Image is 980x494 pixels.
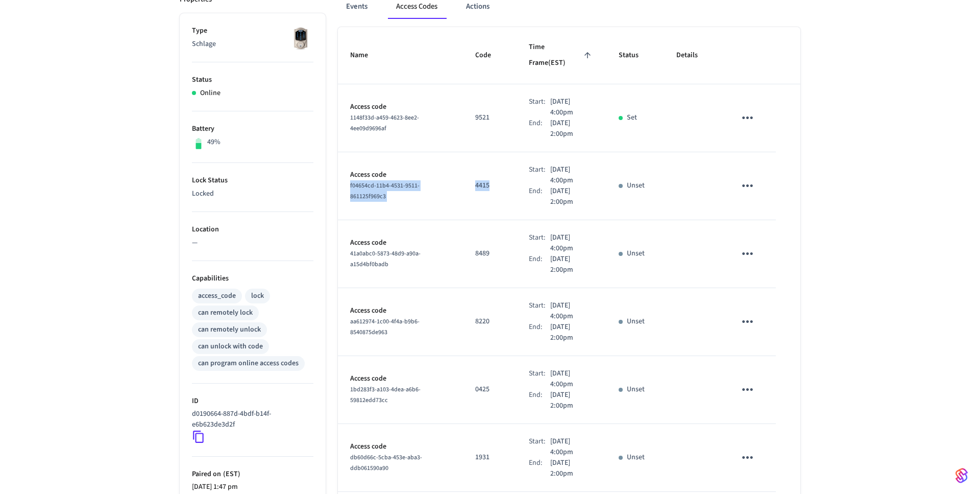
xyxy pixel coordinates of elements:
[475,180,504,191] p: 4415
[207,137,220,148] p: 49%
[529,164,550,186] div: Start:
[192,175,313,186] p: Lock Status
[550,390,594,411] p: [DATE] 2:00pm
[192,469,313,480] p: Paired on
[475,48,504,63] span: Code
[550,164,594,186] p: [DATE] 4:00pm
[198,308,253,318] div: can remotely lock
[676,48,711,63] span: Details
[529,39,594,72] span: Time Frame(EST)
[350,373,451,384] p: Access code
[198,324,261,335] div: can remotely unlock
[550,254,594,275] p: [DATE] 2:00pm
[475,112,504,123] p: 9521
[475,316,504,327] p: 8220
[221,469,240,479] span: ( EST )
[627,316,645,327] p: Unset
[198,341,263,352] div: can unlock with code
[350,453,422,473] span: db60d66c-5cba-453e-aba3-ddb061590a90
[550,186,594,207] p: [DATE] 2:00pm
[350,113,419,133] span: 1148f33d-a459-4623-8ee2-4ee09d9696af
[550,118,594,139] p: [DATE] 2:00pm
[192,396,313,407] p: ID
[529,322,550,343] div: End:
[529,97,550,118] div: Start:
[627,112,637,123] p: Set
[198,291,236,301] div: access_code
[955,467,968,484] img: SeamLogoGradient.69752ec5.svg
[627,180,645,191] p: Unset
[350,48,381,63] span: Name
[350,238,451,248] p: Access code
[475,384,504,395] p: 0425
[529,300,550,322] div: Start:
[350,385,421,405] span: 1bd283f3-a103-4dea-a6b6-59812edd73cc
[192,39,313,50] p: Schlage
[350,102,451,112] p: Access code
[350,181,420,201] span: f04654cd-11b4-4531-9511-861125f969c3
[529,118,550,139] div: End:
[550,97,594,118] p: [DATE] 4:00pm
[350,317,420,337] span: aa612974-1c00-4f4a-b9b6-8540875de963
[251,291,264,301] div: lock
[550,300,594,322] p: [DATE] 4:00pm
[550,458,594,479] p: [DATE] 2:00pm
[192,189,313,199] p: Locked
[475,248,504,259] p: 8489
[192,124,313,134] p: Battery
[529,436,550,458] div: Start:
[350,441,451,452] p: Access code
[529,232,550,254] div: Start:
[529,458,550,479] div: End:
[192,26,313,36] p: Type
[550,368,594,390] p: [DATE] 4:00pm
[475,452,504,463] p: 1931
[192,273,313,284] p: Capabilities
[198,358,299,369] div: can program online access codes
[529,390,550,411] div: End:
[192,75,313,85] p: Status
[350,305,451,316] p: Access code
[192,238,313,248] p: —
[200,88,220,99] p: Online
[288,26,313,51] img: Schlage Sense Smart Deadbolt with Camelot Trim, Front
[192,224,313,235] p: Location
[627,384,645,395] p: Unset
[350,249,421,269] span: 41a0abc0-5873-48d9-a90a-a15d4bf0badb
[529,368,550,390] div: Start:
[619,48,652,63] span: Status
[529,186,550,207] div: End:
[550,232,594,254] p: [DATE] 4:00pm
[627,248,645,259] p: Unset
[627,452,645,463] p: Unset
[192,482,313,492] p: [DATE] 1:47 pm
[350,170,451,180] p: Access code
[192,409,309,430] p: d0190664-887d-4bdf-b14f-e6b623de3d2f
[550,322,594,343] p: [DATE] 2:00pm
[529,254,550,275] div: End:
[550,436,594,458] p: [DATE] 4:00pm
